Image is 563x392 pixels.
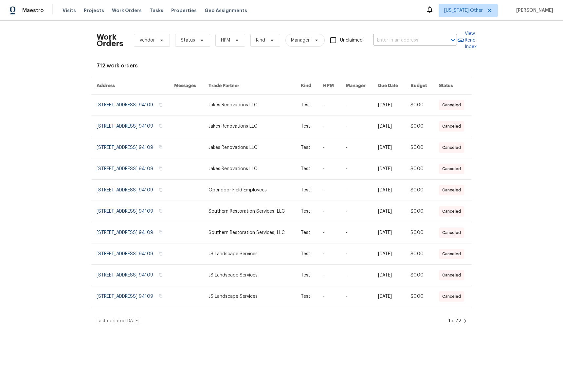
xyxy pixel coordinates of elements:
[158,102,164,108] button: Copy Address
[158,166,164,171] button: Copy Address
[256,37,265,44] span: Kind
[158,293,164,299] button: Copy Address
[340,137,373,158] td: -
[296,286,318,307] td: Test
[318,116,340,137] td: -
[203,158,296,180] td: Jakes Renovations LLC
[340,201,373,222] td: -
[318,77,340,95] th: HPM
[296,77,318,95] th: Kind
[203,286,296,307] td: JS Landscape Services
[444,7,483,14] span: [US_STATE] Other
[296,265,318,286] td: Test
[340,243,373,265] td: -
[340,222,373,243] td: -
[296,180,318,201] td: Test
[203,137,296,158] td: Jakes Renovations LLC
[296,116,318,137] td: Test
[97,318,446,324] div: Last updated
[91,77,169,95] th: Address
[514,7,553,14] span: [PERSON_NAME]
[203,243,296,265] td: JS Landscape Services
[318,286,340,307] td: -
[318,222,340,243] td: -
[126,319,139,323] span: [DATE]
[203,95,296,116] td: Jakes Renovations LLC
[340,158,373,180] td: -
[318,95,340,116] td: -
[296,222,318,243] td: Test
[158,229,164,235] button: Copy Address
[318,243,340,265] td: -
[181,37,195,44] span: Status
[203,265,296,286] td: JS Landscape Services
[158,187,164,193] button: Copy Address
[169,77,203,95] th: Messages
[296,158,318,180] td: Test
[318,137,340,158] td: -
[340,77,373,95] th: Manager
[434,77,472,95] th: Status
[318,265,340,286] td: -
[203,222,296,243] td: Southern Restoration Services, LLC
[296,201,318,222] td: Test
[340,286,373,307] td: -
[340,180,373,201] td: -
[203,180,296,201] td: Opendoor Field Employees
[97,62,466,69] div: 712 work orders
[158,208,164,214] button: Copy Address
[405,77,434,95] th: Budget
[296,137,318,158] td: Test
[150,8,163,13] span: Tasks
[318,201,340,222] td: -
[97,34,123,47] h2: Work Orders
[22,7,44,14] span: Maestro
[296,243,318,265] td: Test
[158,251,164,257] button: Copy Address
[203,77,296,95] th: Trade Partner
[139,37,155,44] span: Vendor
[203,116,296,137] td: Jakes Renovations LLC
[448,318,461,324] div: 1 of 72
[63,7,76,14] span: Visits
[318,158,340,180] td: -
[340,265,373,286] td: -
[291,37,310,44] span: Manager
[318,180,340,201] td: -
[373,77,405,95] th: Due Date
[340,116,373,137] td: -
[340,37,363,44] span: Unclaimed
[457,30,477,50] a: View Reno Index
[158,144,164,150] button: Copy Address
[373,35,439,45] input: Enter in an address
[203,201,296,222] td: Southern Restoration Services, LLC
[171,7,197,14] span: Properties
[448,36,458,45] button: Open
[205,7,247,14] span: Geo Assignments
[158,272,164,278] button: Copy Address
[112,7,142,14] span: Work Orders
[84,7,104,14] span: Projects
[221,37,230,44] span: HPM
[158,123,164,129] button: Copy Address
[340,95,373,116] td: -
[296,95,318,116] td: Test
